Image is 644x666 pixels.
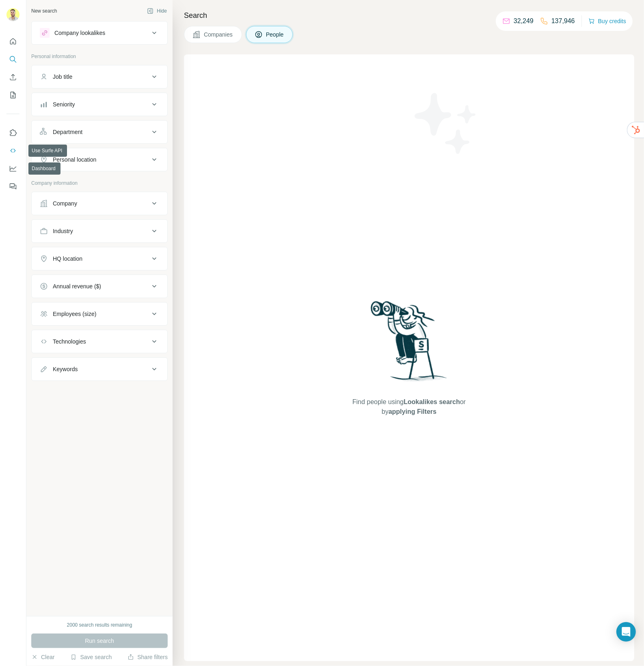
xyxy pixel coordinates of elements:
button: Hide [141,5,173,17]
span: Lookalikes search [404,398,460,405]
button: My lists [6,88,19,102]
img: Surfe Illustration - Woman searching with binoculars [367,299,452,389]
div: Company lookalikes [54,29,105,37]
button: Technologies [32,332,167,351]
div: Open Intercom Messenger [616,622,636,642]
button: Employees (size) [32,304,167,324]
button: Quick start [6,34,19,49]
button: Save search [70,653,112,661]
div: HQ location [53,255,82,263]
div: Seniority [53,100,75,108]
button: Use Surfe on LinkedIn [6,125,19,140]
p: Company information [31,179,168,187]
div: Job title [53,73,72,81]
button: Job title [32,67,167,86]
button: Company lookalikes [32,23,167,43]
button: Industry [32,221,167,241]
button: HQ location [32,249,167,268]
div: Annual revenue ($) [53,282,101,290]
img: Surfe Illustration - Stars [409,87,482,160]
button: Buy credits [588,15,626,27]
button: Annual revenue ($) [32,277,167,296]
p: 137,946 [551,16,575,26]
span: Find people using or by [344,397,474,417]
div: Company [53,199,77,208]
button: Search [6,52,19,67]
button: Dashboard [6,161,19,176]
div: Technologies [53,337,86,346]
button: Personal location [32,150,167,169]
button: Seniority [32,95,167,114]
button: Enrich CSV [6,70,19,84]
button: Feedback [6,179,19,194]
button: Company [32,194,167,213]
div: Employees (size) [53,310,96,318]
div: 2000 search results remaining [67,621,132,629]
div: Personal location [53,156,96,164]
p: Personal information [31,53,168,60]
span: applying Filters [389,408,437,415]
img: Avatar [6,8,19,21]
div: New search [31,7,57,15]
p: 32,249 [514,16,534,26]
span: Companies [204,30,233,39]
h4: Search [184,10,634,21]
button: Use Surfe API [6,143,19,158]
div: Industry [53,227,73,235]
span: People [266,30,285,39]
button: Department [32,122,167,142]
button: Keywords [32,359,167,379]
div: Department [53,128,82,136]
div: Keywords [53,365,78,373]
button: Share filters [128,653,168,661]
button: Clear [31,653,54,661]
